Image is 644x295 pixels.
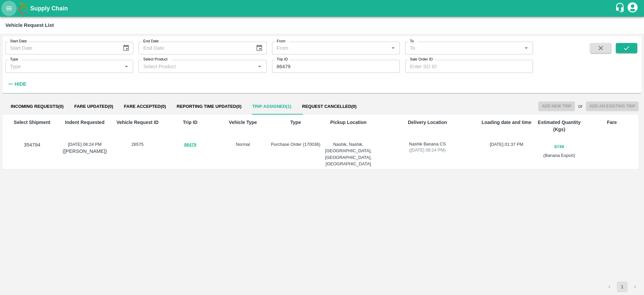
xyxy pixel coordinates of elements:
button: Open [389,44,397,52]
p: 354794 [7,141,57,149]
b: Supply Chain [30,5,68,12]
a: 86479 [179,141,201,149]
p: Type [271,119,321,126]
label: Trip ID [277,57,288,62]
span: Request Cancelled ( 0 ) [302,104,357,109]
input: End Date [139,42,250,54]
input: Enter Trip ID [272,60,400,73]
span: Fare Updated ( 0 ) [74,104,113,109]
label: From [277,39,285,44]
button: 8749 [548,141,570,153]
p: Loading date and time [481,119,531,126]
label: Select Product [143,57,167,62]
p: Estimated Quantity (Kgs) [534,119,584,133]
span: ( [DATE] 08:24 PM ) [376,147,479,154]
label: Type [10,57,18,62]
button: Choose date [253,42,266,54]
div: Vehicle Request List [5,21,54,30]
span: Reporting Time Updated ( 0 ) [177,104,241,109]
img: logo [17,2,30,15]
button: open drawer [1,1,17,16]
div: Nashik, Nashik, [GEOGRAPHIC_DATA], [GEOGRAPHIC_DATA], [GEOGRAPHIC_DATA] [323,141,373,167]
input: From [274,44,387,52]
button: Hide [5,78,28,90]
label: End Date [143,39,159,44]
div: customer-support [615,2,627,14]
label: To [410,39,414,44]
h2: or [575,103,586,109]
p: Trip ID [165,119,215,126]
div: [DATE] 08:24 PM [60,141,110,155]
a: Supply Chain [30,4,615,13]
input: Select Product [141,62,253,71]
input: Enter SO ID [405,60,533,73]
button: page 1 [617,282,628,292]
button: Open [255,62,264,71]
p: Vehicle Request ID [112,119,162,126]
div: Normal [218,141,268,148]
label: Start Date [10,39,27,44]
p: Select Shipment [7,119,57,126]
span: Fare Accepted ( 0 ) [124,104,166,109]
p: ([PERSON_NAME]) [60,147,110,155]
span: Trip Assigned ( 1 ) [252,104,291,109]
button: Open [522,44,531,52]
p: Indent Requested [60,119,110,126]
p: Vehicle Type [218,119,268,126]
div: [DATE] 01:37 PM [481,141,531,148]
span: Incoming Requests ( 0 ) [11,104,64,109]
p: Pickup Location [323,119,373,126]
span: Nashik Banana CS [376,141,479,147]
nav: pagination navigation [603,282,641,292]
p: Delivery Location [376,119,479,126]
button: Open [122,62,131,71]
div: 26575 [112,141,162,148]
input: Start Date [5,42,117,54]
button: Choose date [120,42,132,54]
input: To [407,44,520,52]
div: Purchase Order (170036) [271,141,321,148]
strong: Hide [14,81,26,87]
label: Sale Order ID [410,57,433,62]
input: Type [7,62,111,71]
div: account of current user [627,1,639,15]
p: Fare [587,119,637,126]
div: (Banana Export) [534,153,584,159]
